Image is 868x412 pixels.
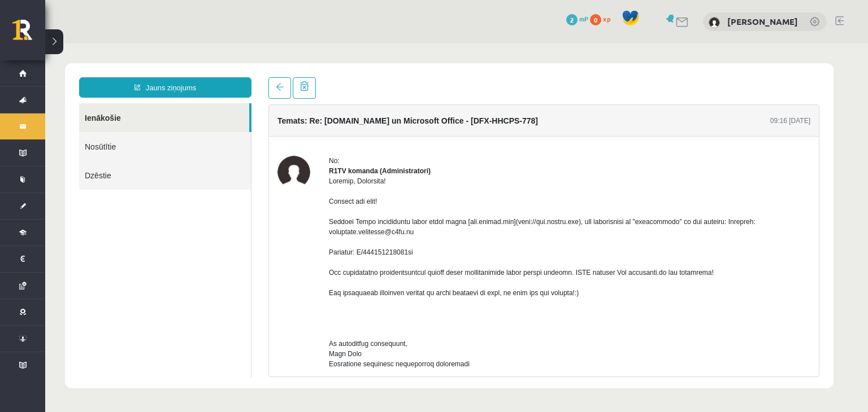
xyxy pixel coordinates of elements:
a: [PERSON_NAME] [727,16,798,27]
img: Elizabete Melngalve [709,17,720,28]
span: 0 [590,14,601,25]
a: Ienākošie [34,60,204,89]
a: 0 xp [590,14,616,23]
span: 2 [566,14,578,25]
span: xp [603,14,610,23]
h4: Temats: Re: [DOMAIN_NAME] un Microsoft Office - [DFX-HHCPS-778] [232,73,493,82]
div: No: [284,112,765,122]
strong: R1TV komanda (Administratori) [284,124,385,132]
a: 2 mP [566,14,588,23]
a: Jauns ziņojums [34,34,206,54]
span: mP [579,14,588,23]
a: Rīgas 1. Tālmācības vidusskola [12,20,45,48]
div: 09:16 [DATE] [725,72,765,82]
a: Nosūtītie [34,89,206,117]
a: Dzēstie [34,117,206,146]
img: R1TV komanda [232,112,265,145]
